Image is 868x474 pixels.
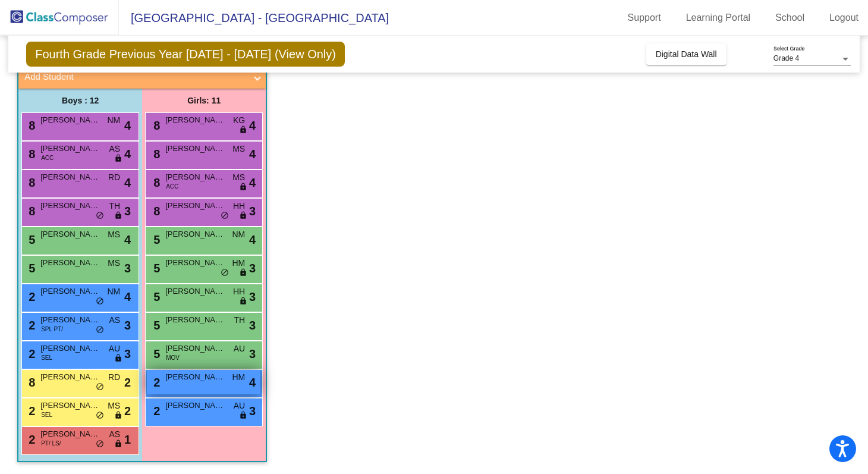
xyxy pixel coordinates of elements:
a: Learning Portal [677,8,760,27]
span: [PERSON_NAME] [165,114,225,126]
span: [PERSON_NAME] [40,171,100,183]
span: [PERSON_NAME] [40,200,100,212]
span: 2 [26,404,35,418]
span: 5 [150,347,160,360]
span: Grade 4 [773,54,799,62]
span: [PERSON_NAME] [165,400,225,412]
span: [PERSON_NAME] [40,228,100,240]
span: 4 [249,373,256,391]
span: do_not_disturb_alt [96,297,104,306]
span: HH [233,285,245,298]
span: 8 [26,176,35,189]
mat-panel-title: Add Student [24,70,246,84]
span: 5 [26,262,35,275]
span: ACC [166,182,178,191]
span: lock [239,297,247,306]
span: 2 [124,402,131,420]
span: lock [239,183,247,192]
span: TH [234,314,246,327]
span: 8 [150,205,160,218]
span: [PERSON_NAME] [165,343,225,354]
span: [PERSON_NAME] [165,371,225,383]
span: 8 [150,147,160,161]
span: AU [234,343,245,355]
span: 5 [150,262,160,275]
span: [PERSON_NAME] [165,171,225,183]
span: 8 [26,119,35,132]
span: 8 [26,147,35,161]
span: 4 [124,145,131,163]
span: NM [107,114,120,127]
span: SEL [41,410,52,419]
span: 4 [249,174,256,192]
span: MS [108,257,120,269]
span: MS [232,143,245,155]
span: lock [114,211,122,221]
span: HM [232,257,245,269]
a: School [766,8,814,27]
span: 8 [150,176,160,189]
span: HH [233,200,245,212]
span: 2 [26,347,35,360]
span: do_not_disturb_alt [96,440,104,449]
span: 5 [150,290,160,303]
span: 1 [124,431,131,448]
span: [PERSON_NAME] [40,371,100,383]
span: [PERSON_NAME] [165,200,225,212]
span: 8 [26,376,35,389]
span: AS [109,428,121,441]
span: lock [239,268,247,278]
span: 5 [26,233,35,246]
span: 5 [150,319,160,332]
span: 2 [26,319,35,332]
span: 3 [249,316,256,334]
span: do_not_disturb_alt [221,268,229,278]
span: 2 [26,433,35,446]
a: Logout [820,8,868,27]
span: do_not_disturb_alt [96,325,104,335]
span: [PERSON_NAME] [40,314,100,326]
span: SEL [41,353,52,362]
span: lock [239,411,247,420]
span: 4 [124,231,131,249]
span: 3 [124,345,131,363]
span: NM [107,285,120,298]
span: AU [234,400,245,412]
span: 4 [249,231,256,249]
span: MS [108,400,120,412]
span: 4 [124,174,131,192]
span: 3 [124,202,131,220]
span: [GEOGRAPHIC_DATA] - [GEOGRAPHIC_DATA] [119,8,389,27]
span: 5 [150,233,160,246]
span: 3 [249,288,256,306]
span: AS [109,314,121,327]
span: NM [232,228,245,241]
span: 8 [150,119,160,132]
span: lock [114,354,122,363]
span: MOV [166,353,180,362]
span: lock [114,440,122,449]
button: Digital Data Wall [646,43,727,65]
span: 8 [26,205,35,218]
span: MS [108,228,120,241]
span: 3 [249,202,256,220]
span: [PERSON_NAME] [165,257,225,269]
span: 3 [249,259,256,277]
span: RD [108,371,120,384]
span: 2 [124,373,131,391]
span: ACC [41,153,54,162]
mat-expansion-panel-header: Add Student [18,65,266,89]
span: AU [109,343,120,355]
span: 2 [26,290,35,303]
span: lock [239,125,247,135]
span: Fourth Grade Previous Year [DATE] - [DATE] (View Only) [26,42,345,67]
div: Girls: 11 [142,89,266,112]
span: [PERSON_NAME] [40,400,100,412]
span: do_not_disturb_alt [96,411,104,420]
span: KG [233,114,245,127]
span: Digital Data Wall [656,49,717,59]
a: Support [618,8,671,27]
span: 4 [249,117,256,134]
span: [PERSON_NAME] [165,143,225,155]
span: lock [239,211,247,221]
